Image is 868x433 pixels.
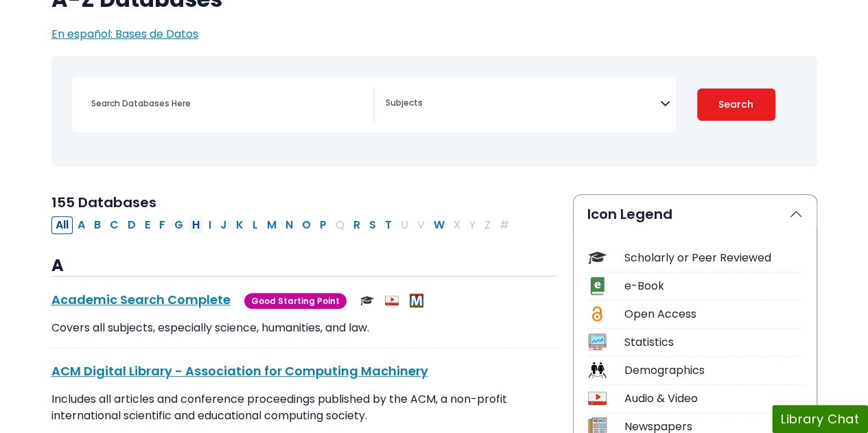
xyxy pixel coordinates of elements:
button: Filter Results P [316,216,331,234]
div: Statistics [624,334,803,351]
button: Filter Results C [106,216,123,234]
button: Filter Results N [281,216,297,234]
img: Icon Statistics [588,333,607,351]
div: e-Book [624,278,803,294]
button: Filter Results T [381,216,396,234]
div: Audio & Video [624,390,803,407]
button: Filter Results L [248,216,262,234]
button: Filter Results B [90,216,105,234]
button: Filter Results H [188,216,204,234]
button: Filter Results S [365,216,380,234]
button: Filter Results D [124,216,140,234]
span: 155 Databases [51,193,156,212]
button: Filter Results M [263,216,281,234]
p: Covers all subjects, especially science, humanities, and law. [51,320,556,336]
button: Icon Legend [574,195,817,233]
div: Scholarly or Peer Reviewed [624,250,803,266]
img: Icon Audio & Video [588,389,607,408]
img: Icon e-Book [588,277,607,295]
button: Filter Results A [73,216,89,234]
div: Alpha-list to filter by first letter of database name [51,216,515,232]
input: Search database by title or keyword [83,93,373,113]
button: Filter Results E [141,216,154,234]
div: Demographics [624,362,803,379]
button: Filter Results K [232,216,248,234]
div: Open Access [624,306,803,323]
img: Icon Open Access [589,305,606,323]
button: All [51,216,73,234]
img: Audio & Video [385,294,399,307]
button: Filter Results G [170,216,187,234]
button: Filter Results I [204,216,215,234]
nav: Search filters [51,56,817,167]
a: En español: Bases de Datos [51,26,198,42]
img: MeL (Michigan electronic Library) [410,294,423,307]
a: ACM Digital Library - Association for Computing Machinery [51,362,428,379]
button: Filter Results J [216,216,231,234]
img: Scholarly or Peer Reviewed [360,294,374,307]
button: Filter Results O [298,216,315,234]
a: Academic Search Complete [51,291,231,308]
span: Good Starting Point [244,293,347,309]
img: Icon Scholarly or Peer Reviewed [588,248,607,267]
textarea: Search [386,99,660,110]
button: Submit for Search Results [697,89,775,121]
h3: A [51,256,556,277]
button: Filter Results F [155,216,169,234]
button: Filter Results W [430,216,449,234]
img: Icon Demographics [588,361,607,379]
button: Library Chat [772,405,868,433]
button: Filter Results R [349,216,364,234]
